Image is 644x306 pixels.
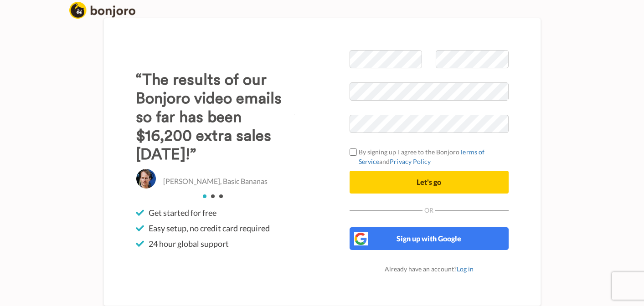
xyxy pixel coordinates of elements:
h3: “The results of our Bonjoro video emails so far has been $16,200 extra sales [DATE]!” [136,71,295,164]
p: [PERSON_NAME], Basic Bananas [163,176,268,187]
a: Log in [457,265,474,273]
span: Already have an account? [385,265,474,273]
span: 24 hour global support [149,238,229,249]
button: Let's go [350,171,509,194]
img: logo_full.png [69,2,135,19]
a: Privacy Policy [390,158,431,165]
input: By signing up I agree to the BonjoroTerms of ServiceandPrivacy Policy [350,148,357,156]
img: Christo Hall, Basic Bananas [136,168,156,189]
span: Let's go [417,178,441,186]
span: Sign up with Google [397,234,461,243]
span: Get started for free [149,207,216,218]
span: Or [422,207,435,214]
button: Sign up with Google [350,227,509,250]
label: By signing up I agree to the Bonjoro and [350,147,509,166]
span: Easy setup, no credit card required [149,223,270,234]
